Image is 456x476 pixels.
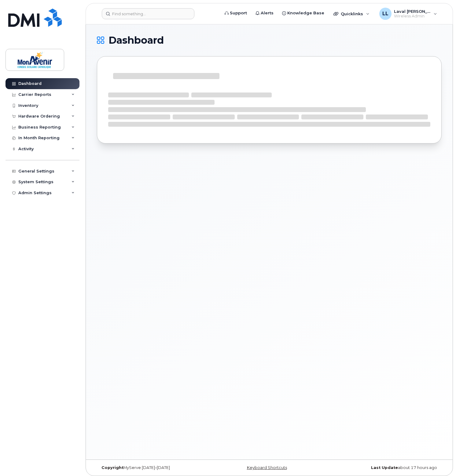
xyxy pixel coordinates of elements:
[97,465,212,470] div: MyServe [DATE]–[DATE]
[108,36,164,45] span: Dashboard
[101,465,123,470] strong: Copyright
[327,465,442,470] div: about 17 hours ago
[247,465,287,470] a: Keyboard Shortcuts
[371,465,398,470] strong: Last Update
